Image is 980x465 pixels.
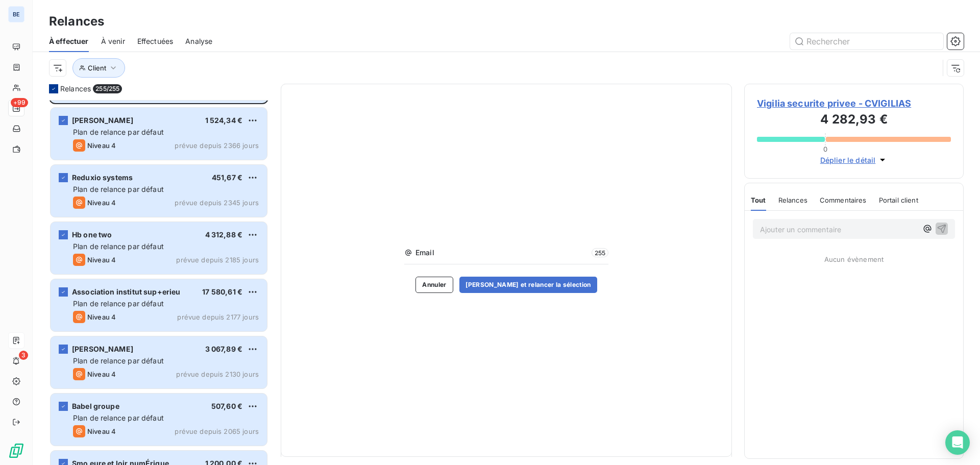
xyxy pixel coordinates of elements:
span: Niveau 4 [87,370,116,378]
span: Aucun évènement [824,255,884,263]
img: Logo LeanPay [8,443,24,459]
span: 3 067,89 € [205,345,243,353]
button: Déplier le détail [817,154,891,166]
span: [PERSON_NAME] [72,345,133,353]
span: Analyse [185,36,212,46]
span: Déplier le détail [820,155,876,165]
button: [PERSON_NAME] et relancer la sélection [459,277,597,293]
span: Vigilia securite privee - CVIGILIAS [757,96,951,110]
span: 255/ 255 [93,84,122,93]
span: Plan de relance par défaut [73,242,164,251]
span: Plan de relance par défaut [73,299,164,308]
span: 0 [823,145,827,153]
span: À venir [101,36,125,46]
span: 3 [19,351,28,360]
button: Annuler [415,277,453,293]
input: Rechercher [790,33,943,50]
span: Hb one two [72,230,112,239]
span: prévue depuis 2366 jours [175,141,259,150]
span: 451,67 € [212,173,242,182]
h3: Relances [49,12,104,31]
div: grid [49,100,268,465]
span: prévue depuis 2177 jours [177,313,259,321]
span: Relances [60,84,91,94]
span: Niveau 4 [87,313,116,321]
span: prévue depuis 2185 jours [176,256,259,264]
span: Reduxio systems [72,173,133,182]
div: BE [8,6,24,22]
span: Portail client [879,196,918,204]
span: Niveau 4 [87,141,116,150]
span: Commentaires [820,196,867,204]
span: 1 524,34 € [205,116,243,125]
div: Open Intercom Messenger [945,430,970,455]
span: Effectuées [137,36,174,46]
span: prévue depuis 2345 jours [175,199,259,207]
span: 17 580,61 € [202,287,242,296]
span: Tout [751,196,766,204]
span: À effectuer [49,36,89,46]
span: Plan de relance par défaut [73,413,164,422]
span: prévue depuis 2130 jours [176,370,259,378]
span: Plan de relance par défaut [73,185,164,193]
span: Relances [778,196,807,204]
span: Plan de relance par défaut [73,128,164,136]
span: Association institut sup+erieu [72,287,181,296]
span: [PERSON_NAME] [72,116,133,125]
span: 255 [592,248,608,257]
span: prévue depuis 2065 jours [175,427,259,435]
span: +99 [11,98,28,107]
h3: 4 282,93 € [757,110,951,131]
button: Client [72,58,125,78]
span: Niveau 4 [87,256,116,264]
span: Email [415,248,589,258]
span: Client [88,64,106,72]
span: Babel groupe [72,402,119,410]
span: 507,60 € [211,402,242,410]
span: Niveau 4 [87,199,116,207]
span: Niveau 4 [87,427,116,435]
span: 4 312,88 € [205,230,243,239]
span: Plan de relance par défaut [73,356,164,365]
